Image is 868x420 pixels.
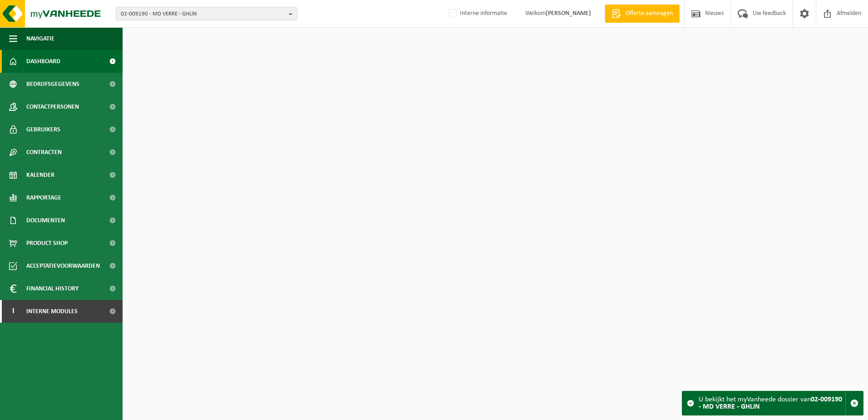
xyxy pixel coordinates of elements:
span: Contracten [26,141,62,164]
span: Contactpersonen [26,95,79,118]
span: Dashboard [26,50,60,73]
div: U bekijkt het myVanheede dossier van [699,391,845,415]
span: Navigatie [26,27,54,50]
span: Gebruikers [26,118,60,141]
strong: [PERSON_NAME] [546,10,591,17]
span: Rapportage [26,186,61,209]
span: Financial History [26,277,79,300]
label: Interne informatie [447,7,507,20]
span: Bedrijfsgegevens [26,73,79,95]
strong: 02-009190 - MD VERRE - GHLIN [699,396,842,410]
span: I [9,300,17,323]
span: Documenten [26,209,65,232]
button: 02-009190 - MD VERRE - GHLIN [116,7,297,20]
span: Kalender [26,164,54,186]
span: Product Shop [26,232,68,255]
span: Acceptatievoorwaarden [26,255,100,277]
span: Offerte aanvragen [623,9,675,18]
span: Interne modules [26,300,78,323]
a: Offerte aanvragen [605,5,680,23]
span: 02-009190 - MD VERRE - GHLIN [121,7,285,21]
